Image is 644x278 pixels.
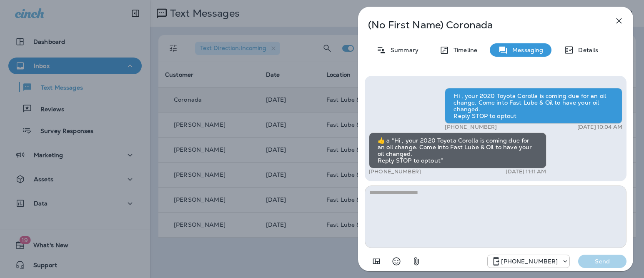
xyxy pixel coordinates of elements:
[506,168,546,175] p: [DATE] 11:11 AM
[368,253,385,270] button: Add in a premade template
[368,19,596,31] p: (No First Name) Coronada
[449,47,477,53] p: Timeline
[388,253,405,270] button: Select an emoji
[369,168,421,175] p: [PHONE_NUMBER]
[386,47,418,53] p: Summary
[501,258,558,265] p: [PHONE_NUMBER]
[508,47,543,53] p: Messaging
[488,256,569,266] div: +1 (971) 459-0595
[445,88,622,124] div: Hi , your 2020 Toyota Corolla is coming due for an oil change. Come into Fast Lube & Oil to have ...
[369,133,546,168] div: ​👍​ a “ Hi , your 2020 Toyota Corolla is coming due for an oil change. Come into Fast Lube & Oil ...
[577,124,622,130] p: [DATE] 10:04 AM
[574,47,598,53] p: Details
[445,124,497,130] p: [PHONE_NUMBER]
